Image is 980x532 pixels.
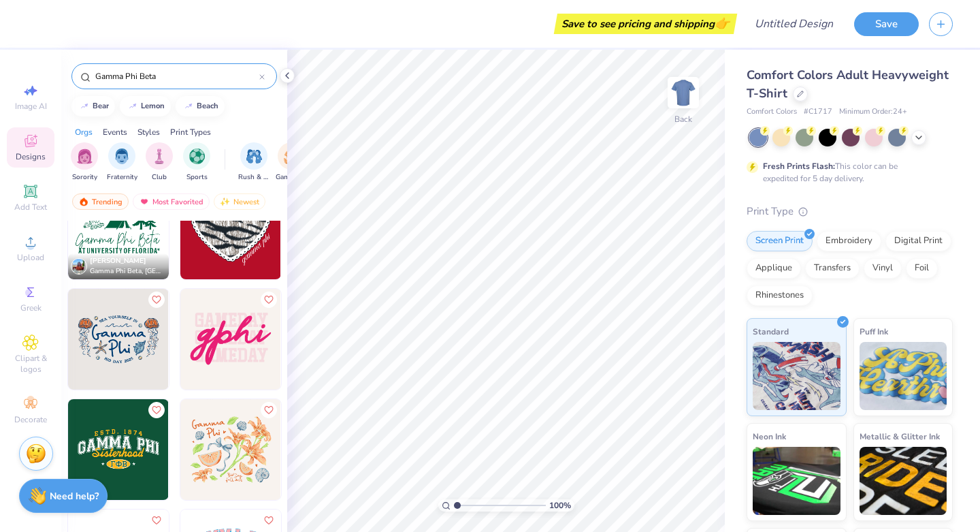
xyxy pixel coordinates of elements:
[168,178,269,279] img: 0c1a219b-936f-4044-b1c9-1a96a9e6e0b0
[261,292,277,308] button: Like
[747,258,801,279] div: Applique
[146,142,173,183] div: filter for Club
[747,106,797,118] span: Comfort Colors
[549,499,571,512] span: 100 %
[180,399,281,500] img: ae244e50-46ec-472b-948f-56db0058dad2
[168,289,269,390] img: 33c10e5e-6f1f-490a-bf4b-32f77018a1ba
[557,14,734,34] div: Save to see pricing and shipping
[753,429,786,443] span: Neon Ink
[168,399,269,500] img: 69d2e170-1bdd-44fb-aacc-1045693fb3c2
[674,113,692,125] div: Back
[817,231,881,251] div: Embroidery
[180,178,281,279] img: 5966b2bf-8797-49de-99c7-75e866c68570
[90,256,146,266] span: [PERSON_NAME]
[864,258,902,279] div: Vinyl
[180,289,281,390] img: 3ffe8723-1501-4c5d-8d79-1af4b5a36932
[15,101,47,112] span: Image AI
[753,324,789,339] span: Standard
[71,96,115,116] button: bear
[747,285,813,306] div: Rhinestones
[78,197,89,206] img: trending.gif
[183,102,194,110] img: trend_line.gif
[186,172,208,183] span: Sports
[170,126,211,138] div: Print Types
[71,258,87,275] img: Avatar
[860,342,947,410] img: Puff Ink
[68,289,169,390] img: 6d276e0f-65d7-40b0-8e2d-5a6657059ad3
[670,79,697,106] img: Back
[753,342,840,410] img: Standard
[68,178,169,279] img: d6b4de24-5fb4-4242-ae22-52f1217deba2
[107,142,137,183] div: filter for Fraternity
[715,15,730,31] span: 👉
[146,142,173,183] button: filter button
[79,102,90,110] img: trend_line.gif
[860,429,940,443] span: Metallic & Glitter Ink
[94,69,259,83] input: Try "Alpha"
[72,193,129,210] div: Trending
[238,172,269,183] span: Rush & Bid
[261,512,277,529] button: Like
[139,197,150,206] img: most_fav.gif
[141,102,165,110] div: lemon
[906,258,938,279] div: Foil
[763,161,835,172] strong: Fresh Prints Flash:
[14,202,47,213] span: Add Text
[284,148,299,164] img: Game Day Image
[93,102,109,110] div: bear
[183,142,210,183] div: filter for Sports
[276,142,307,183] button: filter button
[16,151,46,162] span: Designs
[860,447,947,515] img: Metallic & Glitter Ink
[189,148,205,164] img: Sports Image
[276,142,307,183] div: filter for Game Day
[20,302,42,313] span: Greek
[77,148,93,164] img: Sorority Image
[885,231,951,251] div: Digital Print
[114,148,129,164] img: Fraternity Image
[68,399,169,500] img: 41eab1de-fa84-4fdb-86fb-a17316f86497
[127,102,138,110] img: trend_line.gif
[17,252,44,263] span: Upload
[854,12,919,36] button: Save
[176,96,225,116] button: beach
[753,447,840,515] img: Neon Ink
[238,142,269,183] button: filter button
[148,402,165,418] button: Like
[148,512,165,529] button: Like
[152,172,167,183] span: Club
[7,353,54,375] span: Clipart & logos
[747,67,949,101] span: Comfort Colors Adult Heavyweight T-Shirt
[50,490,99,503] strong: Need help?
[71,142,98,183] button: filter button
[103,126,127,138] div: Events
[747,231,813,251] div: Screen Print
[107,172,137,183] span: Fraternity
[839,106,907,118] span: Minimum Order: 24 +
[14,414,47,425] span: Decorate
[197,102,218,110] div: beach
[246,148,262,164] img: Rush & Bid Image
[805,258,860,279] div: Transfers
[214,193,265,210] div: Newest
[148,292,165,308] button: Like
[133,193,210,210] div: Most Favorited
[280,399,381,500] img: efcde544-9666-4fbb-bd1d-ab4e28b2c36d
[71,142,98,183] div: filter for Sorority
[238,142,269,183] div: filter for Rush & Bid
[860,324,888,339] span: Puff Ink
[280,178,381,279] img: bd2bc52f-bb0e-438a-836a-b0a2ea245f27
[804,106,832,118] span: # C1717
[280,289,381,390] img: ae9f7d25-2325-48dd-9d23-be9faafe9386
[137,126,160,138] div: Styles
[72,172,97,183] span: Sorority
[261,402,277,418] button: Like
[90,266,163,277] span: Gamma Phi Beta, [GEOGRAPHIC_DATA][US_STATE]
[744,10,844,37] input: Untitled Design
[75,126,93,138] div: Orgs
[120,96,171,116] button: lemon
[747,204,953,219] div: Print Type
[183,142,210,183] button: filter button
[220,197,231,206] img: Newest.gif
[276,172,307,183] span: Game Day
